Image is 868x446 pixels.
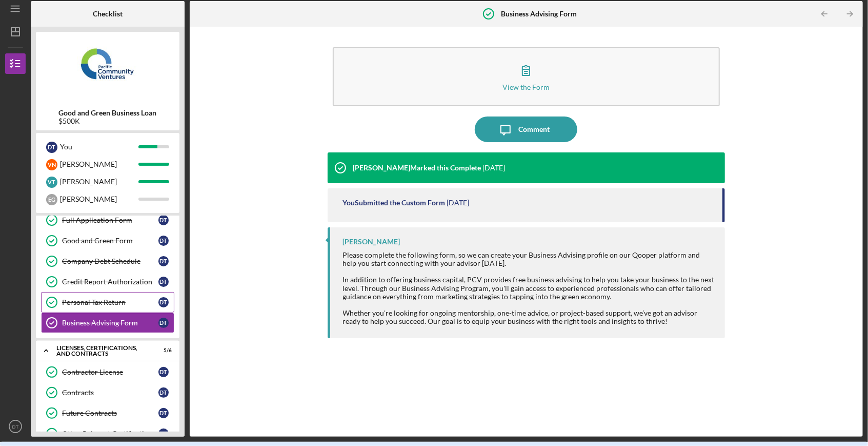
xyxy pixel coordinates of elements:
div: D T [158,318,169,328]
b: Checklist [93,10,123,18]
div: D T [158,256,169,266]
div: Licenses, Certifications, and Contracts [56,345,146,357]
div: D T [158,277,169,287]
time: 2025-08-21 17:24 [483,164,506,172]
img: Product logo [36,37,179,99]
div: Full Application Form [62,216,158,224]
b: Business Advising Form [501,10,577,18]
div: $500K [59,117,157,125]
div: Other Relevant Certifications [62,430,158,438]
div: 5 / 6 [153,347,172,354]
a: Business Advising FormDT [41,313,174,333]
div: D T [46,142,57,153]
div: Contractor License [62,368,158,376]
b: Good and Green Business Loan [59,109,157,117]
a: Good and Green FormDT [41,230,174,251]
div: D T [158,297,169,307]
div: You [60,138,138,156]
div: D T [158,367,169,377]
a: Future ContractsDT [41,403,174,423]
a: Company Debt ScheduleDT [41,251,174,272]
div: Please complete the following form, so we can create your Business Advising profile on our Qooper... [343,251,715,267]
div: [PERSON_NAME] [60,173,138,190]
div: In addition to offering business capital, PCV provides free business advising to help you take yo... [343,276,715,300]
a: ContractsDT [41,382,174,403]
time: 2025-08-21 06:12 [447,199,470,207]
div: Contracts [62,389,158,397]
div: Future Contracts [62,409,158,417]
div: Business Advising Form [62,319,158,327]
div: You Submitted the Custom Form [343,199,446,207]
a: Credit Report AuthorizationDT [41,272,174,292]
div: Good and Green Form [62,237,158,245]
div: D T [158,236,169,246]
div: D T [158,408,169,418]
div: Personal Tax Return [62,298,158,306]
div: Credit Report Authorization [62,278,158,286]
a: Other Relevant CertificationsDT [41,423,174,444]
div: E G [46,194,57,205]
div: Whether you're looking for ongoing mentorship, one-time advice, or project-based support, we’ve g... [343,309,715,325]
div: View the Form [502,83,550,91]
div: D T [158,429,169,439]
a: Full Application FormDT [41,210,174,230]
button: View the Form [333,47,720,106]
div: [PERSON_NAME] [60,190,138,208]
div: D T [158,215,169,225]
div: V N [46,159,57,170]
div: D T [158,387,169,398]
div: Comment [518,117,550,142]
button: Comment [475,117,577,142]
div: Company Debt Schedule [62,257,158,265]
text: DT [12,424,19,430]
div: V T [46,177,57,188]
div: [PERSON_NAME] [343,238,400,246]
div: [PERSON_NAME] [60,156,138,173]
div: [PERSON_NAME] Marked this Complete [353,164,481,172]
button: DT [5,416,26,437]
a: Personal Tax ReturnDT [41,292,174,313]
a: Contractor LicenseDT [41,362,174,382]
